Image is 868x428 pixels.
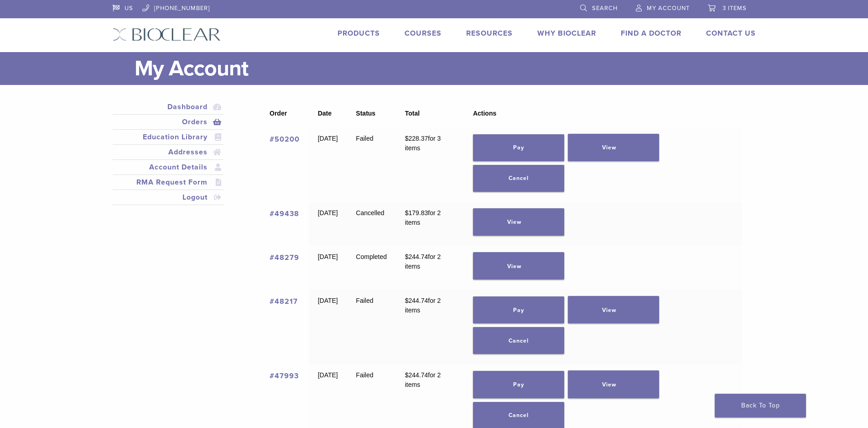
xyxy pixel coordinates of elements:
td: for 2 items [396,290,464,364]
span: 244.74 [405,297,428,304]
a: Contact Us [706,29,756,38]
a: View order 49438 [473,208,564,236]
td: Cancelled [347,202,396,246]
span: $ [405,297,409,304]
a: Courses [405,29,442,38]
span: Total [405,110,420,117]
span: Status [356,110,375,117]
td: for 2 items [396,202,464,246]
a: Why Bioclear [537,29,596,38]
span: 3 items [722,5,747,12]
a: View order 48217 [568,296,659,323]
nav: Account pages [113,100,224,216]
span: $ [405,253,409,260]
a: Resources [466,29,513,38]
a: Back To Top [715,394,806,417]
a: View order 48279 [473,252,564,280]
time: [DATE] [318,253,338,260]
a: Pay for order 48217 [473,296,564,323]
a: View order number 48217 [270,297,298,306]
a: Find A Doctor [621,29,681,38]
img: Bioclear [113,28,221,41]
a: Cancel order 50200 [473,165,564,192]
a: View order number 50200 [270,135,300,144]
span: 228.37 [405,135,428,142]
td: Failed [347,290,396,364]
span: $ [405,135,409,142]
a: View order number 49438 [270,209,299,218]
time: [DATE] [318,371,338,379]
a: Logout [114,192,222,203]
a: Cancel order 48217 [473,327,564,354]
span: 244.74 [405,253,428,260]
span: $ [405,209,409,217]
a: View order number 47993 [270,371,299,380]
a: Dashboard [114,101,222,112]
span: Order [270,110,287,117]
time: [DATE] [318,135,338,142]
a: Account Details [114,162,222,173]
h1: My Account [135,52,756,85]
span: My Account [647,5,690,12]
td: Completed [347,246,396,290]
a: Education Library [114,132,222,143]
span: Date [318,110,332,117]
td: for 3 items [396,127,464,202]
td: Failed [347,127,396,202]
a: View order 50200 [568,134,659,161]
a: Pay for order 47993 [473,371,564,398]
td: for 2 items [396,246,464,290]
time: [DATE] [318,297,338,304]
span: Search [592,5,618,12]
a: Orders [114,116,222,127]
span: Actions [473,110,496,117]
a: Addresses [114,147,222,158]
span: 244.74 [405,371,428,379]
span: $ [405,371,409,379]
time: [DATE] [318,209,338,217]
a: Pay for order 50200 [473,134,564,161]
a: View order 47993 [568,370,659,398]
a: Products [338,29,380,38]
a: RMA Request Form [114,177,222,188]
span: 179.83 [405,209,428,217]
a: View order number 48279 [270,253,299,262]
